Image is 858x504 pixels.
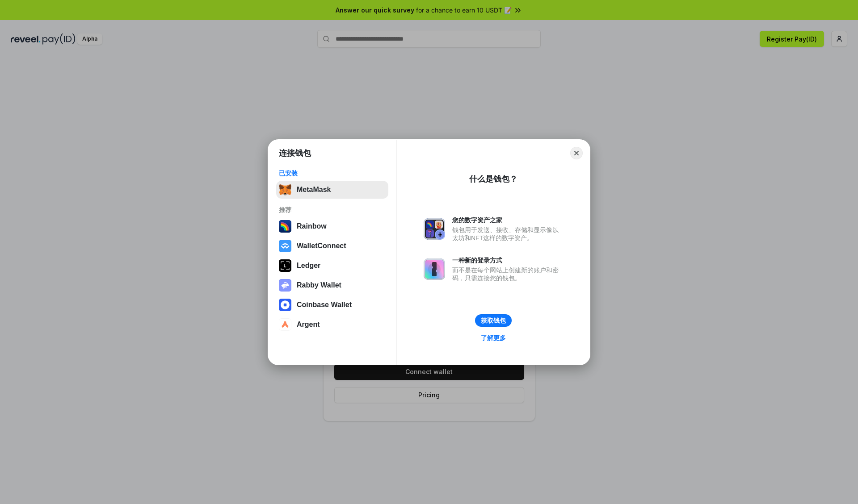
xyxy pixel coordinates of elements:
[297,262,320,270] div: Ledger
[279,318,291,331] img: svg+xml,%3Csvg%20width%3D%2228%22%20height%3D%2228%22%20viewBox%3D%220%200%2028%2028%22%20fill%3D...
[297,222,327,230] div: Rainbow
[276,296,388,314] button: Coinbase Wallet
[279,259,291,272] img: svg+xml,%3Csvg%20xmlns%3D%22http%3A%2F%2Fwww.w3.org%2F2000%2Fsvg%22%20width%3D%2228%22%20height%3...
[297,186,331,194] div: MetaMask
[469,174,517,184] div: 什么是钱包？
[297,281,341,289] div: Rabby Wallet
[570,147,583,159] button: Close
[424,218,445,240] img: svg+xml,%3Csvg%20xmlns%3D%22http%3A%2F%2Fwww.w3.org%2F2000%2Fsvg%22%20fill%3D%22none%22%20viewBox...
[452,256,563,264] div: 一种新的登录方式
[276,237,388,255] button: WalletConnect
[297,321,320,329] div: Argent
[297,242,346,250] div: WalletConnect
[452,266,563,282] div: 而不是在每个网站上创建新的账户和密码，只需连接您的钱包。
[279,240,291,252] img: svg+xml,%3Csvg%20width%3D%2228%22%20height%3D%2228%22%20viewBox%3D%220%200%2028%2028%22%20fill%3D...
[279,299,291,311] img: svg+xml,%3Csvg%20width%3D%2228%22%20height%3D%2228%22%20viewBox%3D%220%200%2028%2028%22%20fill%3D...
[452,216,563,224] div: 您的数字资产之家
[279,169,386,177] div: 已安装
[481,334,506,342] div: 了解更多
[452,226,563,242] div: 钱包用于发送、接收、存储和显示像以太坊和NFT这样的数字资产。
[279,183,291,196] img: svg+xml,%3Csvg%20fill%3D%22none%22%20height%3D%2233%22%20viewBox%3D%220%200%2035%2033%22%20width%...
[276,276,388,294] button: Rabby Wallet
[276,181,388,199] button: MetaMask
[279,206,386,214] div: 推荐
[297,301,352,309] div: Coinbase Wallet
[475,314,512,327] button: 获取钱包
[279,220,291,233] img: svg+xml,%3Csvg%20width%3D%22120%22%20height%3D%22120%22%20viewBox%3D%220%200%20120%20120%22%20fil...
[279,148,311,158] h1: 连接钱包
[481,317,506,325] div: 获取钱包
[424,258,445,280] img: svg+xml,%3Csvg%20xmlns%3D%22http%3A%2F%2Fwww.w3.org%2F2000%2Fsvg%22%20fill%3D%22none%22%20viewBox...
[276,257,388,275] button: Ledger
[276,217,388,235] button: Rainbow
[475,332,511,344] a: 了解更多
[276,316,388,333] button: Argent
[279,279,291,292] img: svg+xml,%3Csvg%20xmlns%3D%22http%3A%2F%2Fwww.w3.org%2F2000%2Fsvg%22%20fill%3D%22none%22%20viewBox...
